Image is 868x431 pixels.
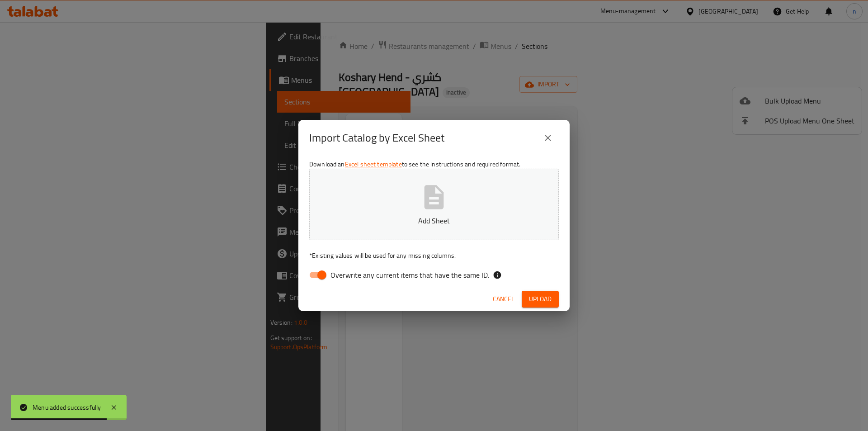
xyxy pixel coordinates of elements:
svg: If the overwrite option isn't selected, then the items that match an existing ID will be ignored ... [493,270,502,279]
span: Cancel [493,294,514,305]
h2: Import Catalog by Excel Sheet [309,131,444,145]
p: Existing values will be used for any missing columns. [309,251,559,260]
button: Add Sheet [309,169,559,240]
a: Excel sheet template [345,158,402,170]
button: Cancel [489,291,518,308]
p: Add Sheet [323,215,545,226]
span: Overwrite any current items that have the same ID. [330,270,489,280]
span: Upload [529,294,552,305]
button: Upload [522,291,559,308]
div: Download an to see the instructions and required format. [298,156,570,287]
button: close [537,127,559,149]
div: Menu added successfully [33,403,101,412]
